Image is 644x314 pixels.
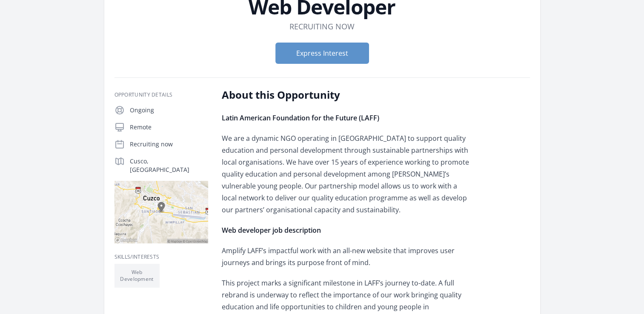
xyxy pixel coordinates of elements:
[130,106,208,114] p: Ongoing
[222,88,471,102] h2: About this Opportunity
[114,254,208,260] h3: Skills/Interests
[222,132,471,216] p: We are a dynamic NGO operating in [GEOGRAPHIC_DATA] to support quality education and personal dev...
[114,264,160,288] li: Web Development
[130,157,208,174] p: Cusco, [GEOGRAPHIC_DATA]
[114,181,208,243] img: Map
[289,20,355,32] dd: Recruiting now
[130,140,208,148] p: Recruiting now
[222,226,321,235] strong: Web developer job description
[275,43,369,64] button: Express Interest
[114,91,208,98] h3: Opportunity Details
[222,245,471,268] p: Amplify LAFF’s impactful work with an all-new website that improves user journeys and brings its ...
[130,123,208,131] p: Remote
[222,113,379,123] strong: Latin American Foundation for the Future (LAFF)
